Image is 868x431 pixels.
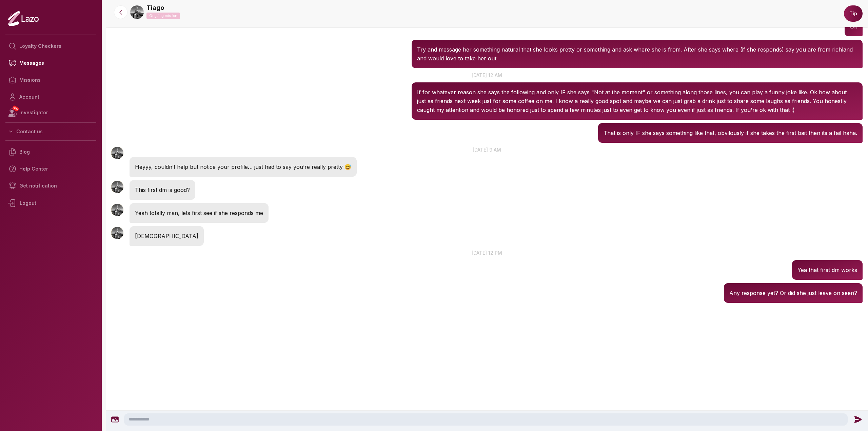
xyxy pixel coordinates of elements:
a: Blog [5,143,96,160]
a: Help Center [5,160,96,177]
p: If for whatever reason she says the following and only IF she says "Not at the moment" or somethi... [417,88,857,114]
a: Get notification [5,177,96,194]
p: Any response yet? Or did she just leave on seen? [729,289,857,297]
p: Heyyy, couldn’t help but notice your profile… just had to say you’re really pretty 😅 [135,162,351,171]
img: User avatar [111,227,123,239]
p: [DEMOGRAPHIC_DATA] [135,232,198,240]
p: Try and message her something natural that she looks pretty or something and ask where she is fro... [417,45,857,63]
a: NEWInvestigator [5,105,96,120]
p: [DATE] 12 pm [106,249,868,256]
a: Missions [5,72,96,89]
img: User avatar [111,204,123,216]
a: Loyalty Checkers [5,38,96,55]
button: Tip [844,5,863,22]
img: User avatar [111,181,123,193]
button: Contact us [5,125,96,138]
p: [DATE] 9 am [106,146,868,153]
a: Messages [5,55,96,72]
img: dcaf1818-ca8d-4ccf-9429-b343b998978c [130,5,144,19]
p: Ongoing mission [146,13,180,19]
p: Yea that first dm works [797,266,857,274]
div: Logout [5,194,96,212]
span: NEW [12,105,19,112]
p: This first dm is good? [135,185,190,194]
p: Yeah totally man, lets first see if she responds me [135,209,263,217]
p: That is only IF she says something like that, obvilously if she takes the first bait then its a f... [604,129,857,137]
a: Tiago [146,3,164,13]
p: [DATE] 12 am [106,72,868,79]
a: Account [5,89,96,105]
